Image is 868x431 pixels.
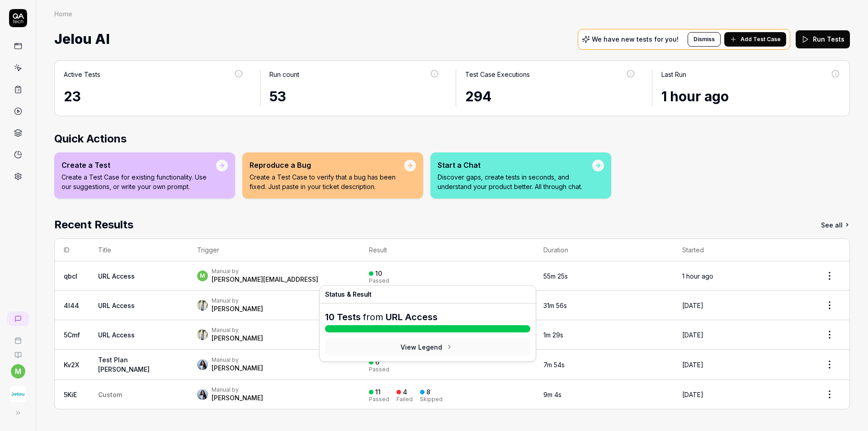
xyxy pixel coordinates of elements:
[212,386,263,393] div: Manual by
[212,327,263,334] div: Manual by
[4,379,32,404] button: Jelou AI Logo
[64,86,244,107] div: 23
[10,386,26,402] img: Jelou AI Logo
[212,364,263,373] div: [PERSON_NAME]
[426,388,430,396] div: 8
[796,30,850,48] button: Run Tests
[661,70,686,79] div: Last Run
[438,172,592,191] p: Discover gaps, create tests in seconds, and understand your product better. All through chat.
[375,388,381,396] div: 11
[682,361,703,369] time: [DATE]
[682,272,713,280] time: 1 hour ago
[64,70,100,79] div: Active Tests
[396,397,413,402] div: Failed
[61,172,216,191] p: Create a Test Case for existing functionality. Use our suggestions, or write your own prompt.
[98,391,122,398] span: Custom
[269,70,299,79] div: Run count
[54,217,133,233] h2: Recent Results
[375,270,382,278] div: 10
[360,239,535,261] th: Result
[197,270,208,281] span: m
[61,160,216,171] div: Create a Test
[543,361,565,369] time: 7m 54s
[543,391,561,398] time: 9m 4s
[250,160,404,171] div: Reproduce a Bug
[7,312,29,326] a: New conversation
[543,302,567,309] time: 31m 56s
[11,364,25,379] button: m
[688,32,721,47] button: Dismiss
[4,344,32,359] a: Documentation
[534,239,673,261] th: Duration
[325,338,530,356] button: View Legend
[465,86,636,107] div: 294
[369,397,389,402] div: Passed
[386,312,438,322] a: URL Access
[212,356,263,364] div: Manual by
[98,302,135,309] a: URL Access
[420,397,443,402] div: Skipped
[54,27,110,51] span: Jelou AI
[682,391,703,398] time: [DATE]
[325,312,361,322] span: 10 Tests
[212,275,318,284] div: [PERSON_NAME][EMAIL_ADDRESS]
[98,356,150,373] a: Test Plan [PERSON_NAME]
[64,331,80,339] a: 5Cmf
[438,160,592,171] div: Start a Chat
[724,32,786,47] button: Add Test Case
[54,9,72,18] div: Home
[64,391,77,398] a: 5KiE
[98,331,135,339] a: URL Access
[197,300,208,311] img: 7e09ec51-5a90-4532-8e5e-66d2bd4489bc.JPG
[212,304,263,313] div: [PERSON_NAME]
[55,239,89,261] th: ID
[661,88,729,104] time: 1 hour ago
[212,268,318,275] div: Manual by
[197,389,208,400] img: d3b8c0a4-b2ec-4016-942c-38cd9e66fe47.jpg
[54,131,850,147] h2: Quick Actions
[89,239,188,261] th: Title
[403,388,407,396] div: 4
[197,359,208,370] img: d3b8c0a4-b2ec-4016-942c-38cd9e66fe47.jpg
[369,367,389,372] div: Passed
[269,86,440,107] div: 53
[363,312,383,322] span: from
[543,331,563,339] time: 1m 29s
[369,278,389,284] div: Passed
[821,217,850,233] a: See all
[212,393,263,403] div: [PERSON_NAME]
[4,330,32,344] a: Book a call with us
[741,35,781,43] span: Add Test Case
[250,172,404,191] p: Create a Test Case to verify that a bug has been fixed. Just paste in your ticket description.
[98,272,135,280] a: URL Access
[188,239,360,261] th: Trigger
[673,239,810,261] th: Started
[64,272,77,280] a: qbcI
[64,302,79,309] a: 4l44
[682,302,703,309] time: [DATE]
[325,291,530,298] h4: Status & Result
[682,331,703,339] time: [DATE]
[212,297,263,304] div: Manual by
[543,272,568,280] time: 55m 25s
[197,329,208,340] img: 7e09ec51-5a90-4532-8e5e-66d2bd4489bc.JPG
[375,358,379,366] div: 6
[592,36,679,43] p: We have new tests for you!
[465,70,530,79] div: Test Case Executions
[212,334,263,343] div: [PERSON_NAME]
[64,361,79,369] a: Kv2X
